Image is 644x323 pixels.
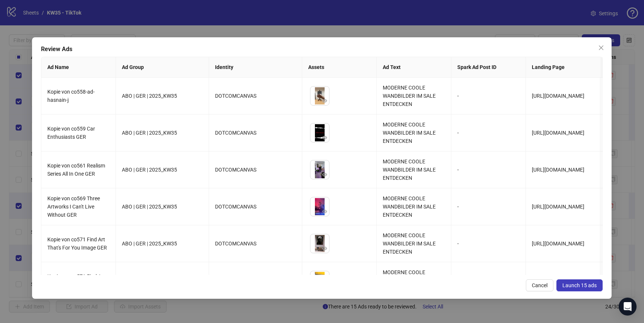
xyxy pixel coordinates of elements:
[310,197,329,216] img: Asset 1
[310,123,329,142] img: Asset 1
[215,203,296,211] div: DOTCOMCANVAS
[310,87,329,105] img: Asset 1
[383,159,436,181] span: MODERNE COOLE WANDBILDER IM SALE ENTDECKEN
[526,57,604,78] th: Landing Page
[377,57,451,78] th: Ad Text
[532,93,584,99] span: [URL][DOMAIN_NAME]
[122,129,203,137] div: ABO | GER | 2025_KW35
[310,160,329,179] img: Asset 1
[122,92,203,100] div: ABO | GER | 2025_KW35
[116,57,209,78] th: Ad Group
[302,57,377,78] th: Assets
[322,172,327,177] span: eye
[532,241,584,247] span: [URL][DOMAIN_NAME]
[47,89,95,103] span: Kopie von co558-ad-hasnain-j
[322,246,327,251] span: eye
[619,298,637,316] div: Open Intercom Messenger
[557,279,603,291] button: Launch 15 ads
[457,204,459,210] span: -
[320,244,329,253] button: Preview
[322,135,327,140] span: eye
[383,85,436,107] span: MODERNE COOLE WANDBILDER IM SALE ENTDECKEN
[322,209,327,214] span: eye
[526,279,554,291] button: Cancel
[41,57,116,78] th: Ad Name
[457,93,459,99] span: -
[563,282,597,288] span: Launch 15 ads
[532,130,584,136] span: [URL][DOMAIN_NAME]
[320,133,329,142] button: Preview
[47,236,107,251] span: Kopie von co571 Find Art That's For You Image GER
[383,232,436,255] span: MODERNE COOLE WANDBILDER IM SALE ENTDECKEN
[209,57,302,78] th: Identity
[310,271,329,290] img: Asset 1
[122,203,203,211] div: ABO | GER | 2025_KW35
[320,170,329,179] button: Preview
[215,129,296,137] div: DOTCOMCANVAS
[47,273,105,288] span: Kopie von co571 Find Art That's For You Video GER
[320,207,329,216] button: Preview
[122,166,203,174] div: ABO | GER | 2025_KW35
[47,163,105,177] span: Kopie von co561 Realism Series All In One GER
[47,126,95,140] span: Kopie von co559 Car Enthusiasts GER
[532,282,548,288] span: Cancel
[457,241,459,247] span: -
[596,42,607,54] button: Close
[532,167,584,173] span: [URL][DOMAIN_NAME]
[599,45,604,51] span: close
[41,45,603,54] div: Review Ads
[383,195,436,218] span: MODERNE COOLE WANDBILDER IM SALE ENTDECKEN
[322,98,327,103] span: eye
[451,57,526,78] th: Spark Ad Post ID
[310,234,329,253] img: Asset 1
[215,239,296,248] div: DOTCOMCANVAS
[320,96,329,105] button: Preview
[215,92,296,100] div: DOTCOMCANVAS
[457,130,459,136] span: -
[457,167,459,173] span: -
[383,269,436,292] span: MODERNE COOLE WANDBILDER IM SALE ENTDECKEN
[47,195,100,218] span: Kopie von co569 Three Artworks I Can't Live Without GER
[122,239,203,248] div: ABO | GER | 2025_KW35
[215,166,296,174] div: DOTCOMCANVAS
[532,204,584,210] span: [URL][DOMAIN_NAME]
[383,122,436,144] span: MODERNE COOLE WANDBILDER IM SALE ENTDECKEN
